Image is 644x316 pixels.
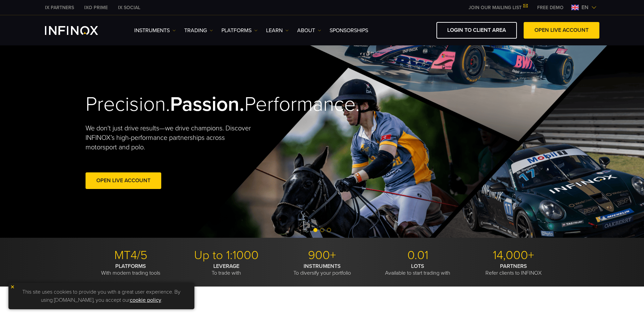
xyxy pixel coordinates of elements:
p: 14,000+ [468,248,559,263]
strong: INSTRUMENTS [304,263,341,270]
a: TRADING [184,26,213,35]
span: en [579,3,591,12]
a: LOGIN TO CLIENT AREA [436,22,517,39]
p: MT4/5 [86,248,176,263]
a: SPONSORSHIPS [330,26,368,35]
a: Open Live Account [86,172,161,189]
p: 0.01 [373,248,463,263]
p: To diversify your portfolio [277,263,367,276]
strong: PARTNERS [500,263,527,270]
strong: Passion. [170,92,244,117]
p: Available to start trading with [373,263,463,276]
a: Learn [266,26,289,35]
p: This site uses cookies to provide you with a great user experience. By using [DOMAIN_NAME], you a... [12,286,191,306]
h2: Precision. Performance. [86,92,299,117]
a: OPEN LIVE ACCOUNT [524,22,599,39]
img: yellow close icon [10,285,15,289]
a: INFINOX [79,4,113,11]
p: Refer clients to INFINOX [468,263,559,276]
a: cookie policy [130,297,161,303]
p: With modern trading tools [86,263,176,276]
span: Go to slide 3 [327,228,331,232]
strong: PLATFORMS [115,263,146,270]
strong: LEVERAGE [213,263,239,270]
a: INFINOX MENU [532,4,569,11]
p: 900+ [277,248,367,263]
a: PLATFORMS [221,26,258,35]
strong: LOTS [411,263,424,270]
p: Up to 1:1000 [181,248,272,263]
span: Go to slide 2 [320,228,324,232]
a: INFINOX [40,4,79,11]
a: INFINOX [113,4,145,11]
a: Instruments [134,26,176,35]
p: We don't just drive results—we drive champions. Discover INFINOX’s high-performance partnerships ... [86,124,256,152]
a: INFINOX Logo [45,26,114,35]
p: To trade with [181,263,272,276]
a: JOIN OUR MAILING LIST [463,5,532,10]
span: Go to slide 1 [313,228,317,232]
a: ABOUT [297,26,321,35]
